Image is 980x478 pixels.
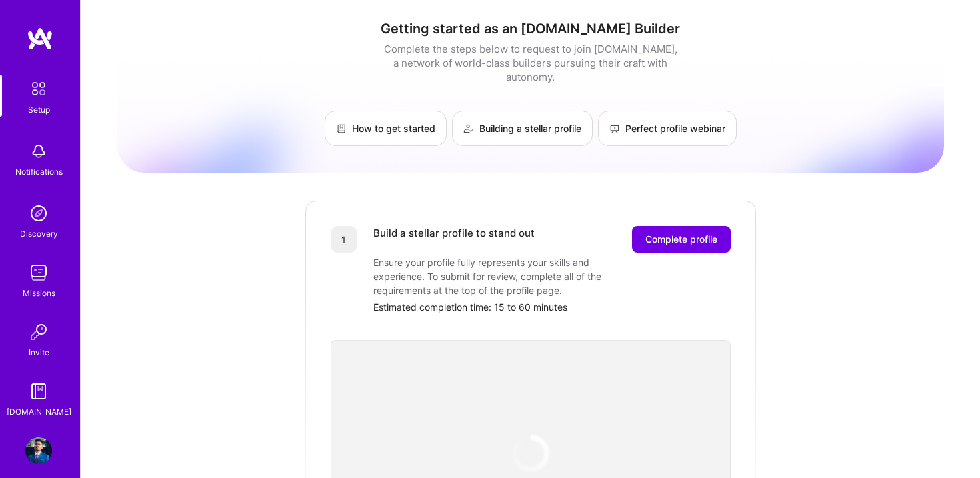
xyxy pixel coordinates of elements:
img: logo [27,27,53,51]
div: Notifications [15,165,63,179]
img: Building a stellar profile [463,123,474,134]
button: Complete profile [632,226,731,253]
img: How to get started [336,123,347,134]
img: Perfect profile webinar [609,123,620,134]
img: guide book [25,378,52,405]
a: Perfect profile webinar [598,111,737,146]
img: teamwork [25,259,52,286]
img: discovery [25,200,52,227]
div: Build a stellar profile to stand out [373,226,535,253]
a: How to get started [325,111,447,146]
img: setup [25,75,53,103]
div: Discovery [20,227,58,241]
h1: Getting started as an [DOMAIN_NAME] Builder [117,21,944,37]
img: User Avatar [25,437,52,464]
div: 1 [331,226,357,253]
div: Estimated completion time: 15 to 60 minutes [373,300,731,314]
img: Invite [25,319,52,345]
span: Complete profile [645,233,717,246]
a: Building a stellar profile [452,111,593,146]
div: Ensure your profile fully represents your skills and experience. To submit for review, complete a... [373,255,640,297]
div: Setup [28,103,50,117]
div: Missions [23,286,55,300]
a: User Avatar [22,437,55,464]
div: Complete the steps below to request to join [DOMAIN_NAME], a network of world-class builders purs... [381,42,681,84]
div: Invite [29,345,49,359]
img: bell [25,138,52,165]
div: [DOMAIN_NAME] [7,405,71,419]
